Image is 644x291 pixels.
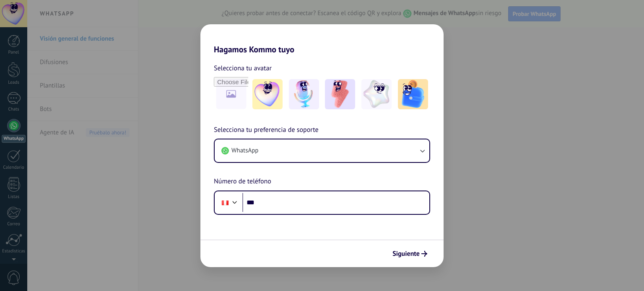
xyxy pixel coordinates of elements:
span: Selecciona tu preferencia de soporte [214,125,319,136]
img: -2.jpeg [289,79,319,109]
span: Selecciona tu avatar [214,63,272,74]
img: -3.jpeg [325,79,355,109]
span: Número de teléfono [214,176,271,187]
img: -1.jpeg [252,79,283,109]
h2: Hagamos Kommo tuyo [200,24,444,54]
img: -4.jpeg [361,79,392,109]
div: Peru: + 51 [217,194,233,211]
button: WhatsApp [215,139,429,162]
span: Siguiente [392,251,420,257]
span: WhatsApp [231,147,258,155]
img: -5.jpeg [398,79,428,109]
button: Siguiente [389,247,431,261]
